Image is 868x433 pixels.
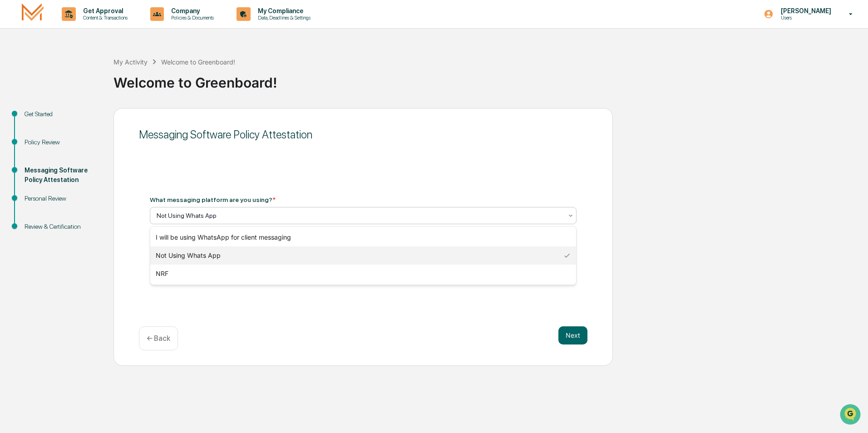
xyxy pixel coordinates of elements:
[9,115,16,123] div: 🖐️
[25,194,99,203] div: Personal Review
[164,15,218,21] p: Policies & Documents
[18,132,57,141] span: Data Lookup
[154,72,165,83] button: Start new chat
[164,7,218,15] p: Company
[25,109,99,119] div: Get Started
[62,111,116,127] a: 🗄️Attestations
[251,7,315,15] p: My Compliance
[22,3,44,25] img: logo
[5,128,61,144] a: 🔎Data Lookup
[31,79,115,86] div: We're available if you need us!
[5,111,62,127] a: 🖐️Preclearance
[9,69,25,86] img: 1746055101610-c473b297-6a78-478c-a979-82029cc54cd1
[76,15,132,21] p: Content & Transactions
[774,7,836,15] p: [PERSON_NAME]
[150,246,576,265] div: Not Using Whats App
[251,15,315,21] p: Data, Deadlines & Settings
[90,154,110,161] span: Pylon
[25,222,99,231] div: Review & Certification
[161,58,235,66] div: Welcome to Greenboard!
[25,138,99,147] div: Policy Review
[9,19,165,34] p: How can we help?
[150,228,576,246] div: I will be using WhatsApp for client messaging
[150,196,276,203] div: What messaging platform are you using?
[18,114,59,123] span: Preclearance
[64,153,110,161] a: Powered byPylon
[66,115,73,123] div: 🗄️
[25,166,99,185] div: Messaging Software Policy Attestation
[839,403,863,428] iframe: Open customer support
[150,265,576,283] div: NRF
[113,58,148,66] div: My Activity
[774,15,836,21] p: Users
[31,69,149,79] div: Start new chat
[113,67,863,91] div: Welcome to Greenboard!
[76,7,132,15] p: Get Approval
[147,334,170,343] p: ← Back
[558,326,587,344] button: Next
[75,114,113,123] span: Attestations
[9,133,16,140] div: 🔎
[139,128,587,141] div: Messaging Software Policy Attestation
